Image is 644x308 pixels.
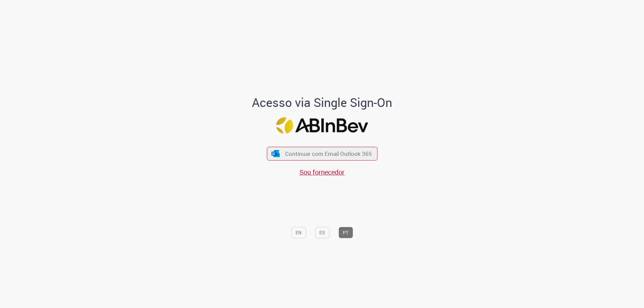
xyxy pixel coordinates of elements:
a: Sou fornecedor [300,168,344,177]
button: EN [291,227,306,238]
img: ícone Azure/Microsoft 360 [271,150,280,157]
span: Continuar com Email Outlook 365 [285,150,372,158]
button: ícone Azure/Microsoft 360 Continuar com Email Outlook 365 [267,147,377,161]
button: ES [315,227,329,238]
h1: Acesso via Single Sign-On [229,96,415,109]
img: Logo ABInBev [276,117,368,134]
button: PT [338,227,353,238]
